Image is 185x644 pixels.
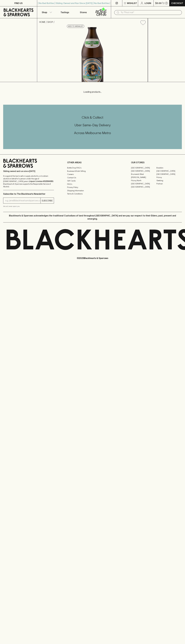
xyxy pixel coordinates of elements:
a: Business & Bulk Gifting [67,169,118,173]
p: SUBSCRIBE [42,199,53,202]
a: Terms & Conditions [67,192,118,195]
a: Bottle Drop FAQ's [67,166,118,169]
p: Sibling owned and run since [DATE] [3,170,54,173]
img: 75450.png [37,27,148,82]
button: Add to wishlist [67,25,84,28]
button: Add to wishlist [139,19,147,26]
button: Shop [37,6,56,18]
a: SHOP [47,21,53,23]
button: SUBSCRIBE [41,198,54,203]
p: Tastings [61,11,69,14]
a: Braddon [156,166,182,169]
h5: Uber Same-Day Delivery [3,123,182,127]
a: FAQ's [67,182,118,186]
div: Call to action block [3,105,182,149]
strong: Liquor License #32064953 [29,180,53,182]
a: [PERSON_NAME] [131,176,156,179]
p: Login [145,2,151,5]
p: Wishlist [127,2,137,5]
p: We will never spam you [3,205,54,208]
a: Fitzroy [156,176,182,179]
a: Gift Cards [67,179,118,182]
a: Prahran [156,182,182,185]
p: FIND US [14,2,23,5]
p: Blackhearts & Sparrows acknowledges the traditional Custodians of land throughout [GEOGRAPHIC_DAT... [5,214,180,220]
p: OTHER AREAS [67,161,118,164]
a: [GEOGRAPHIC_DATA] [131,169,156,173]
p: It is against the law to sell or supply alcohol to, or to obtain alcohol on behalf of a person un... [3,175,54,188]
a: Contact Us [67,176,118,179]
a: [GEOGRAPHIC_DATA] [131,182,156,185]
a: Fitzroy North [131,179,156,182]
p: OUR STORES [131,161,182,164]
h5: Click & Collect [3,115,182,120]
p: Stores [80,11,87,14]
input: e.g. jane@blackheartsandsparrows.com.au [5,199,40,203]
h5: Across Melbourne Metro [3,131,182,135]
p: Shop [42,11,47,14]
p: Subscribe to The Blackhearts Newsletter [3,192,54,195]
p: Checkout [171,2,183,5]
a: [GEOGRAPHIC_DATA] [131,166,156,169]
p: $0.00 [155,2,162,5]
a: HOME [39,21,45,23]
a: Stores [74,6,93,18]
a: Brunswick West [131,173,156,176]
a: [GEOGRAPHIC_DATA] [131,185,156,188]
a: Careers [67,173,118,176]
a: [GEOGRAPHIC_DATA] [156,169,182,173]
p: Loading products... [3,90,182,93]
a: Tastings [56,6,74,18]
a: [GEOGRAPHIC_DATA] [156,173,182,176]
p: 0 [166,2,167,4]
input: Try "Pinot noir" [121,10,180,15]
a: Privacy Policy [67,186,118,189]
a: Geelong [156,179,182,182]
a: Shipping Information [67,189,118,192]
